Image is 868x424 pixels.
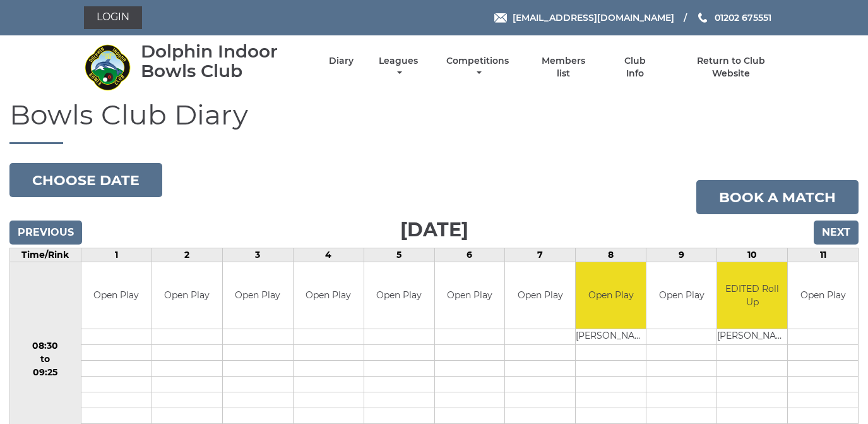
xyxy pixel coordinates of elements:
[788,262,858,329] td: Open Play
[814,221,859,245] input: Next
[434,248,505,262] td: 6
[223,262,293,329] td: Open Play
[376,55,421,80] a: Leagues
[717,248,788,262] td: 10
[646,248,717,262] td: 9
[9,221,82,245] input: Previous
[534,55,592,80] a: Members list
[364,262,434,329] td: Open Play
[152,262,222,329] td: Open Play
[141,42,307,81] div: Dolphin Indoor Bowls Club
[505,248,576,262] td: 7
[696,11,771,25] a: Phone us 01202 675551
[81,248,152,262] td: 1
[505,262,575,329] td: Open Play
[494,13,507,23] img: Email
[364,248,434,262] td: 5
[788,248,859,262] td: 11
[715,12,771,23] span: 01202 675551
[9,99,859,144] h1: Bowls Club Diary
[615,55,656,80] a: Club Info
[576,262,646,329] td: Open Play
[329,55,354,67] a: Diary
[222,248,293,262] td: 3
[698,13,707,23] img: Phone us
[576,248,646,262] td: 8
[696,180,859,214] a: Book a match
[9,163,162,197] button: Choose date
[294,262,364,329] td: Open Play
[293,248,364,262] td: 4
[513,12,674,23] span: [EMAIL_ADDRESS][DOMAIN_NAME]
[677,55,784,80] a: Return to Club Website
[81,262,152,329] td: Open Play
[717,262,787,329] td: EDITED Roll Up
[84,44,131,91] img: Dolphin Indoor Bowls Club
[444,55,513,80] a: Competitions
[576,329,646,344] td: [PERSON_NAME]
[84,6,142,29] a: Login
[10,248,81,262] td: Time/Rink
[494,11,674,25] a: Email [EMAIL_ADDRESS][DOMAIN_NAME]
[152,248,222,262] td: 2
[646,262,716,329] td: Open Play
[717,329,787,344] td: [PERSON_NAME]
[435,262,505,329] td: Open Play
